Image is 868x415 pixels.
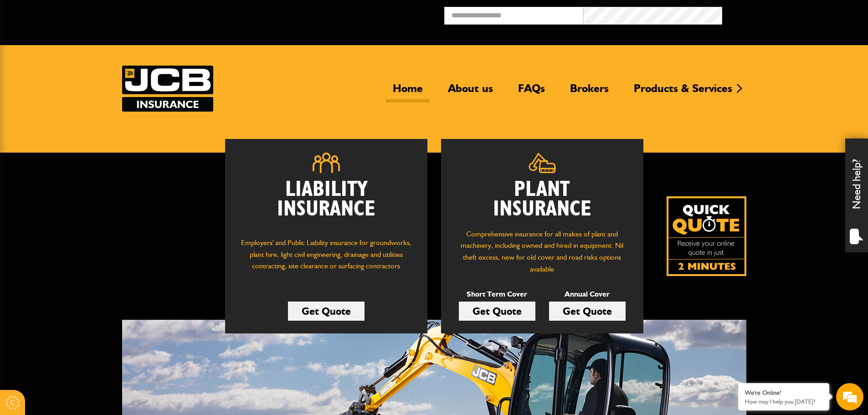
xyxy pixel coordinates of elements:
a: Brokers [563,82,616,102]
a: Products & Services [627,82,739,102]
img: JCB Insurance Services logo [122,66,213,112]
a: About us [441,82,500,102]
a: Get Quote [288,302,365,321]
div: We're Online! [745,389,822,397]
a: Home [386,82,430,102]
a: JCB Insurance Services [122,66,213,112]
a: Get Quote [549,302,626,321]
p: How may I help you today? [745,398,822,405]
p: Comprehensive insurance for all makes of plant and machinery, including owned and hired in equipm... [455,228,630,275]
p: Short Term Cover [459,288,535,300]
a: Get Quote [459,302,535,321]
h2: Plant Insurance [455,180,630,219]
a: FAQs [511,82,552,102]
p: Annual Cover [549,288,626,300]
img: Quick Quote [667,196,746,276]
div: Need help? [845,138,868,252]
a: Get your insurance quote isn just 2-minutes [667,196,746,276]
h2: Liability Insurance [239,180,414,228]
button: Broker Login [722,7,861,21]
p: Employers' and Public Liability insurance for groundworks, plant hire, light civil engineering, d... [239,237,414,281]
